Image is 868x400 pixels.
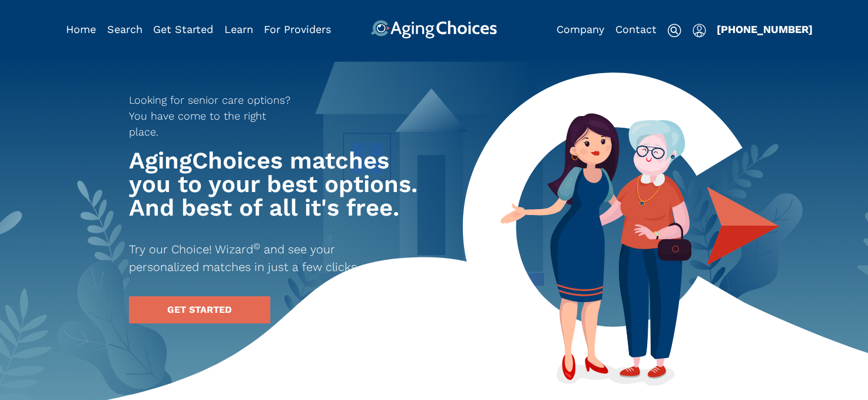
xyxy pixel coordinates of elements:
div: Popover trigger [693,20,706,39]
img: search-icon.svg [667,24,681,38]
sup: © [253,241,260,252]
div: Popover trigger [107,20,143,39]
a: GET STARTED [129,296,270,323]
a: Get Started [153,23,213,35]
a: Contact [615,23,657,35]
img: AgingChoices [371,20,497,39]
a: Home [66,23,96,35]
p: Looking for senior care options? You have come to the right place. [129,92,299,140]
a: For Providers [264,23,331,35]
p: Try our Choice! Wizard and see your personalized matches in just a few clicks. [129,240,402,276]
a: Search [107,23,143,35]
img: user-icon.svg [693,24,706,38]
a: Company [556,23,604,35]
h1: AgingChoices matches you to your best options. And best of all it's free. [129,149,423,220]
a: Learn [224,23,253,35]
a: [PHONE_NUMBER] [717,23,813,35]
